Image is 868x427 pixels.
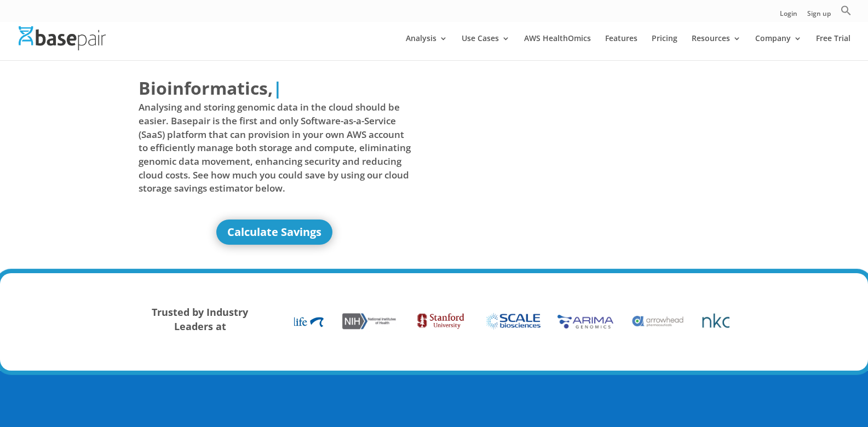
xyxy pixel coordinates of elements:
a: Sign up [807,10,831,22]
a: Use Cases [462,34,510,60]
a: AWS HealthOmics [524,34,591,60]
a: Analysis [406,34,447,60]
svg: Search [841,5,852,16]
iframe: Basepair - NGS Analysis Simplified [442,76,715,229]
a: Login [780,10,797,22]
strong: Trusted by Industry Leaders at [152,305,248,333]
a: Calculate Savings [216,220,332,245]
a: Pricing [652,34,677,60]
a: Free Trial [816,34,850,60]
a: Resources [692,34,741,60]
span: | [273,76,283,100]
img: Basepair [19,26,106,50]
span: Bioinformatics, [139,76,273,101]
a: Search Icon Link [841,5,852,22]
span: Analysing and storing genomic data in the cloud should be easier. Basepair is the first and only ... [139,101,411,195]
a: Features [605,34,637,60]
a: Company [755,34,802,60]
